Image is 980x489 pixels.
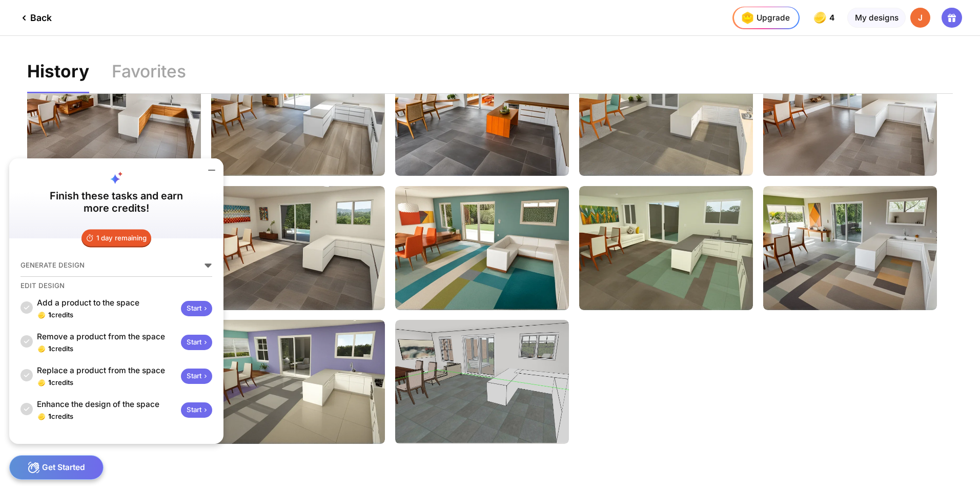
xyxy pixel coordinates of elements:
span: 1 [48,378,51,386]
img: 3568845356892.webp [579,186,753,310]
img: 7418246741835.webp [395,52,569,176]
img: 09094210909529.webp [579,52,753,176]
div: Favorites [112,63,186,93]
div: Back [18,12,52,24]
img: 79097467909858.webp [395,186,569,310]
img: Screenshot%202025-08-17%20170851.png [395,320,569,444]
div: Start [181,335,212,351]
div: credits [48,412,73,421]
div: credits [48,378,73,388]
img: 208362083695.webp [211,52,385,176]
div: Start [181,369,212,384]
img: 64653566465483.webp [27,52,201,176]
img: 14670831467154.webp [763,186,937,310]
div: Start [181,402,212,418]
img: upgrade-nav-btn-icon.gif [738,9,756,27]
div: 1 day remaining [81,229,151,247]
div: credits [48,311,73,320]
div: Finish these tasks and earn more credits! [42,190,191,214]
div: My designs [847,8,905,28]
span: 4 [829,13,836,23]
div: credits [48,344,73,354]
span: 1 [48,344,51,353]
div: Upgrade [738,9,789,27]
div: J [910,8,931,28]
img: 78972827897348.webp [211,320,385,444]
div: History [27,63,89,93]
div: Replace a product from the space [37,365,176,376]
div: Start [181,301,212,317]
div: Add a product to the space [37,297,176,309]
div: Enhance the design of the space [37,399,176,410]
div: Remove a product from the space [37,331,176,342]
img: 5164344516445.webp [211,186,385,310]
span: 1 [48,412,51,420]
div: GENERATE DESIGN [21,261,85,270]
span: 1 [48,311,51,319]
img: 24279022428007.webp [763,52,937,176]
div: EDIT DESIGN [21,281,65,291]
div: Get Started [9,455,104,480]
